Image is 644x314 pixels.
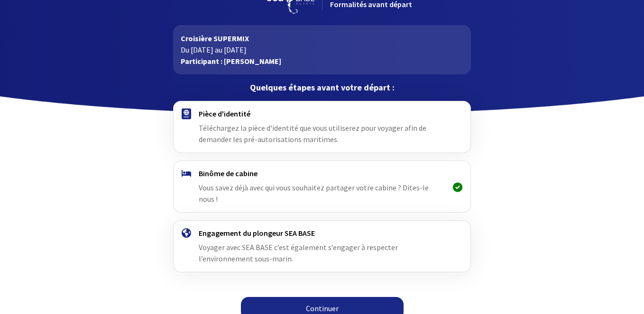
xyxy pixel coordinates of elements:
p: Croisière SUPERMIX [181,33,463,44]
p: Du [DATE] au [DATE] [181,44,463,55]
img: binome.svg [182,170,191,177]
span: Téléchargez la pièce d'identité que vous utiliserez pour voyager afin de demander les pré-autoris... [199,123,426,144]
img: passport.svg [182,108,191,119]
span: Voyager avec SEA BASE c’est également s’engager à respecter l’environnement sous-marin. [199,242,398,263]
h4: Pièce d'identité [199,109,445,118]
p: Quelques étapes avant votre départ : [173,82,470,93]
img: engagement.svg [182,228,191,238]
p: Participant : [PERSON_NAME] [181,55,463,67]
span: Vous savez déjà avec qui vous souhaitez partager votre cabine ? Dites-le nous ! [199,183,429,204]
h4: Engagement du plongeur SEA BASE [199,228,445,238]
h4: Binôme de cabine [199,169,445,178]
